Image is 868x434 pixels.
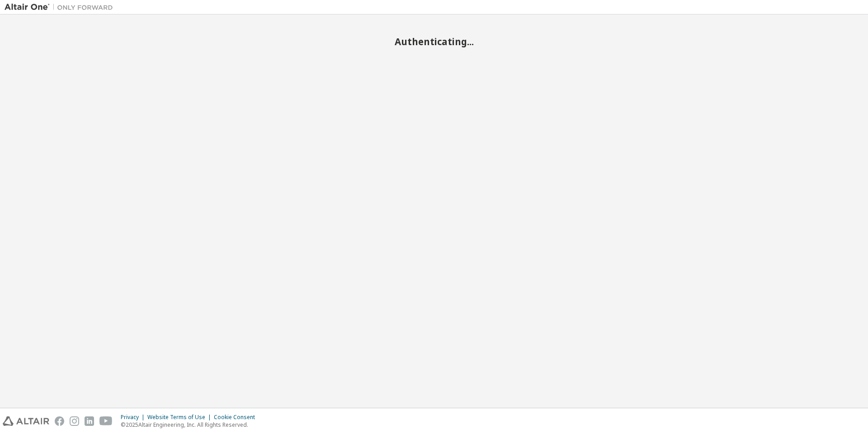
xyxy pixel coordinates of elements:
[5,36,863,47] h2: Authenticating...
[121,421,260,429] p: © 2025 Altair Engineering, Inc. All Rights Reserved.
[214,414,260,421] div: Cookie Consent
[85,416,94,426] img: linkedin.svg
[3,416,49,426] img: altair_logo.svg
[55,416,64,426] img: facebook.svg
[70,416,79,426] img: instagram.svg
[147,414,214,421] div: Website Terms of Use
[121,414,147,421] div: Privacy
[5,3,118,12] img: Altair One
[99,416,113,426] img: youtube.svg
